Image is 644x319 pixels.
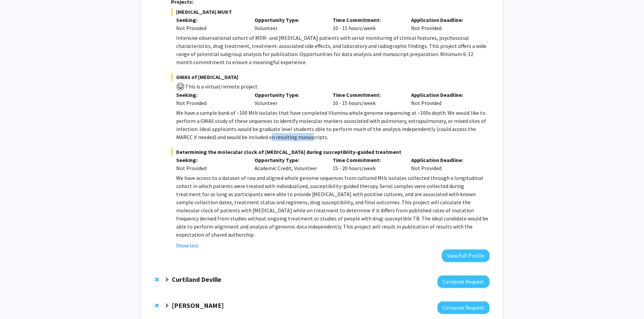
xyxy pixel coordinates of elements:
p: Opportunity Type: [255,16,323,24]
iframe: Chat [5,289,29,314]
span: Expand Curtiland Deville Bookmark [165,277,170,283]
span: This is a virtual/remote project [185,83,258,90]
p: Opportunity Type: [255,91,323,99]
p: We have access to a dataset of raw and aligned whole genome sequences from cultured Mtb isolates ... [176,174,489,239]
p: Seeking: [176,91,244,99]
p: Intensive observational cohort of MDR- and [MEDICAL_DATA] patients with serial monitoring of clin... [176,34,489,66]
div: Not Provided [406,156,484,172]
button: Compose Request to Tara Deemyad [437,301,490,314]
strong: [PERSON_NAME] [172,301,224,310]
p: Application Deadline: [411,91,479,99]
p: Opportunity Type: [255,156,323,164]
p: Seeking: [176,16,244,24]
div: Volunteer [249,91,328,107]
div: Not Provided [406,91,484,107]
p: Application Deadline: [411,16,479,24]
p: We have a sample bank of ~100 Mtb isolates that have completed Illumina whole genome sequencing a... [176,109,489,141]
button: Show less [176,241,199,249]
p: Seeking: [176,156,244,164]
div: Academic Credit, Volunteer [249,156,328,172]
button: View Full Profile [442,249,490,262]
span: Expand Tara Deemyad Bookmark [165,303,170,309]
span: GWAS of [MEDICAL_DATA] [171,73,489,81]
p: Application Deadline: [411,156,479,164]
button: Compose Request to Curtiland Deville [437,275,490,288]
p: Time Commitment: [333,16,401,24]
div: 10 - 15 hours/week [328,16,406,32]
strong: Curtiland Deville [172,275,221,284]
div: 15 - 20 hours/week [328,156,406,172]
p: Time Commitment: [333,156,401,164]
div: Not Provided [176,99,244,107]
div: Not Provided [406,16,484,32]
span: Determining the molecular clock of [MEDICAL_DATA] during susceptiblity-guided treatment [171,148,489,156]
span: Remove Curtiland Deville from bookmarks [155,277,159,282]
div: Not Provided [176,24,244,32]
div: 10 - 15 hours/week [328,91,406,107]
div: Not Provided [176,164,244,172]
span: [MEDICAL_DATA] MUKT [171,8,489,16]
div: Volunteer [249,16,328,32]
span: Remove Tara Deemyad from bookmarks [155,303,159,308]
p: Time Commitment: [333,91,401,99]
